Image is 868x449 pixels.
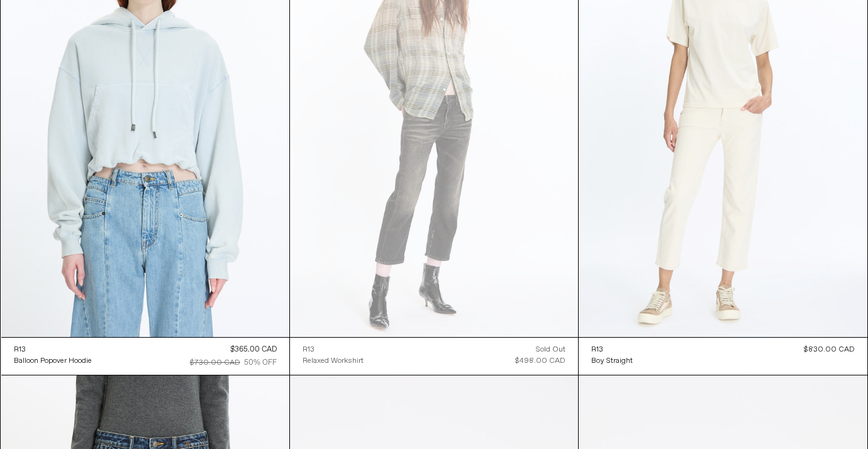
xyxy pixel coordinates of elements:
[536,344,565,355] div: Sold out
[804,344,855,355] div: $830.00 CAD
[303,356,364,367] div: Relaxed Workshirt
[303,344,364,355] a: R13
[14,356,92,367] div: Balloon Popover Hoodie
[303,345,314,355] div: R13
[244,357,277,369] div: 50% OFF
[14,355,92,367] a: Balloon Popover Hoodie
[591,345,603,355] div: R13
[190,357,240,369] div: $730.00 CAD
[14,344,92,355] a: R13
[591,355,633,367] a: Boy Straight
[230,344,277,355] div: $365.00 CAD
[303,355,364,367] a: Relaxed Workshirt
[591,344,633,355] a: R13
[14,345,26,355] div: R13
[591,356,633,367] div: Boy Straight
[515,355,565,367] div: $498.00 CAD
